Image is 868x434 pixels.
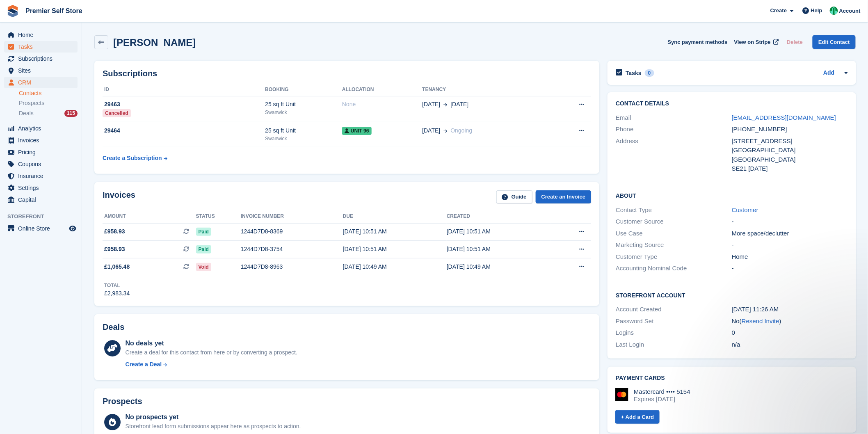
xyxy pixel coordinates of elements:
a: + Add a Card [615,410,660,424]
img: Mastercard Logo [615,388,628,401]
a: menu [4,158,78,170]
div: Address [616,137,732,174]
a: Add [823,69,834,78]
div: n/a [732,340,848,349]
button: Sync payment methods [668,35,728,49]
div: - [732,217,848,226]
div: [DATE] 10:51 AM [343,245,447,254]
a: Resend Invite [742,318,779,324]
div: - [732,264,848,273]
div: Mastercard •••• 5154 [634,388,690,395]
a: View on Stripe [731,35,781,49]
div: [DATE] 10:51 AM [447,227,550,236]
h2: Deals [103,322,124,332]
div: 29464 [103,126,265,135]
h2: About [616,191,847,199]
div: 1244D7D8-8963 [241,263,343,271]
span: Paid [196,228,211,236]
div: [DATE] 10:49 AM [447,263,550,271]
span: Insurance [18,170,67,182]
span: £958.93 [104,227,125,236]
div: Create a deal for this contact from here or by converting a prospect. [126,348,297,357]
div: More space/declutter [732,229,848,238]
div: No [732,317,848,326]
div: [STREET_ADDRESS] [732,137,848,146]
div: - [732,240,848,250]
img: Peter Pring [830,7,838,15]
span: Unit 96 [342,127,372,135]
span: Void [196,263,211,271]
div: Accounting Nominal Code [616,264,732,273]
div: None [342,100,422,109]
div: 0 [645,69,654,77]
div: No deals yet [126,338,297,348]
a: menu [4,123,78,134]
span: Invoices [18,135,67,146]
div: [DATE] 10:49 AM [343,263,447,271]
div: [DATE] 10:51 AM [447,245,550,254]
span: Paid [196,245,211,254]
span: Help [811,7,822,15]
span: Storefront [7,212,82,221]
div: Swanwick [265,109,342,116]
h2: Prospects [103,397,142,406]
h2: Tasks [626,69,642,77]
span: £958.93 [104,245,125,254]
span: ( ) [740,318,781,324]
span: Ongoing [451,127,473,134]
div: [DATE] 10:51 AM [343,227,447,236]
div: Create a Subscription [103,154,162,162]
button: Delete [783,35,806,49]
span: CRM [18,77,67,88]
a: Preview store [68,224,78,233]
div: Marketing Source [616,240,732,250]
div: No prospects yet [126,412,301,422]
span: Prospects [19,99,44,107]
div: Cancelled [103,109,131,117]
a: Premier Self Store [22,4,86,18]
div: Home [732,252,848,262]
a: menu [4,194,78,206]
h2: Payment cards [616,375,847,381]
div: Email [616,113,732,123]
th: Booking [265,83,342,96]
th: Allocation [342,83,422,96]
th: Due [343,210,447,223]
a: menu [4,53,78,64]
a: menu [4,182,78,194]
span: Analytics [18,123,67,134]
div: 25 sq ft Unit [265,100,342,109]
a: menu [4,170,78,182]
a: menu [4,77,78,88]
th: Invoice number [241,210,343,223]
div: Last Login [616,340,732,349]
a: [EMAIL_ADDRESS][DOMAIN_NAME] [732,114,836,121]
span: [DATE] [422,100,440,109]
span: Tasks [18,41,67,53]
div: Password Set [616,317,732,326]
div: [DATE] 11:26 AM [732,305,848,314]
span: Home [18,29,67,41]
div: Customer Type [616,252,732,262]
div: Swanwick [265,135,342,142]
span: View on Stripe [734,38,771,46]
div: Logins [616,328,732,338]
div: Contact Type [616,206,732,215]
span: Coupons [18,158,67,170]
span: [DATE] [451,100,469,109]
span: Account [839,7,861,15]
a: menu [4,65,78,76]
span: [DATE] [422,126,440,135]
span: Sites [18,65,67,76]
a: Edit Contact [813,35,856,49]
div: Total [104,282,130,289]
div: Expires [DATE] [634,395,690,403]
div: Use Case [616,229,732,238]
th: Created [447,210,550,223]
a: menu [4,29,78,41]
div: Account Created [616,305,732,314]
div: £2,983.34 [104,289,130,298]
span: Create [770,7,787,15]
span: Subscriptions [18,53,67,64]
a: menu [4,223,78,234]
